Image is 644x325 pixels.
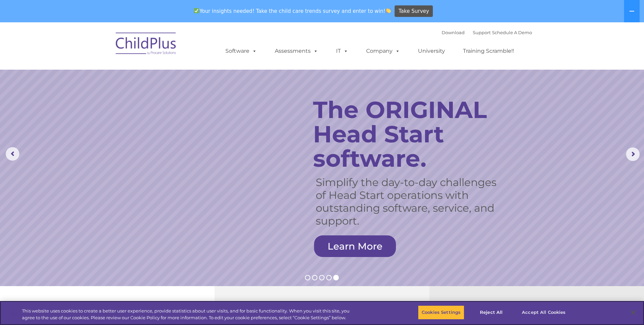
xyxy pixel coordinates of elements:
button: Reject All [470,305,512,320]
a: Company [359,44,407,58]
a: Assessments [268,44,325,58]
img: ✅ [194,8,199,13]
a: IT [329,44,355,58]
img: 👏 [386,8,391,13]
a: Schedule A Demo [492,30,532,35]
button: Close [626,305,641,320]
div: This website uses cookies to create a better user experience, provide statistics about user visit... [22,308,354,321]
a: Training Scramble!! [456,44,521,58]
a: Download [442,30,465,35]
span: Your insights needed! Take the child care trends survey and enter to win! [191,4,394,18]
button: Cookies Settings [418,305,464,320]
button: Accept All Cookies [518,305,569,320]
font: | [442,30,532,35]
img: ChildPlus by Procare Solutions [112,28,180,62]
a: Learn More [314,235,396,257]
rs-layer: The ORIGINAL Head Start software. [313,97,514,170]
span: Phone number [94,72,123,77]
a: Software [219,44,264,58]
span: Take Survey [399,5,429,17]
rs-layer: Simplify the day-to-day challenges of Head Start operations with outstanding software, service, a... [316,176,504,227]
a: University [411,44,452,58]
a: Support [473,30,491,35]
a: Take Survey [395,5,433,17]
span: Last name [94,45,115,50]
